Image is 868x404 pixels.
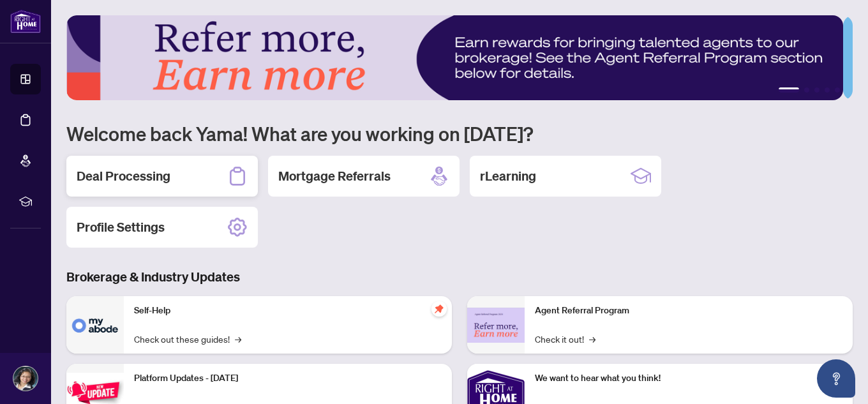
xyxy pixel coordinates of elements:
[814,87,819,93] button: 3
[77,218,165,236] h2: Profile Settings
[66,15,843,100] img: Slide 0
[825,87,830,93] button: 4
[235,332,241,346] span: →
[278,167,391,185] h2: Mortgage Referrals
[817,359,855,398] button: Open asap
[77,167,170,185] h2: Deal Processing
[66,121,853,146] h1: Welcome back Yama! What are you working on [DATE]?
[13,366,38,391] img: Profile Icon
[66,296,124,354] img: Self-Help
[835,87,840,93] button: 5
[66,268,853,286] h3: Brokerage & Industry Updates
[804,87,809,93] button: 2
[535,304,842,318] p: Agent Referral Program
[134,371,442,385] p: Platform Updates - [DATE]
[10,10,41,33] img: logo
[467,308,525,343] img: Agent Referral Program
[535,332,595,346] a: Check it out!→
[134,304,442,318] p: Self-Help
[779,87,799,93] button: 1
[480,167,536,185] h2: rLearning
[589,332,595,346] span: →
[134,332,241,346] a: Check out these guides!→
[431,301,447,317] span: pushpin
[535,371,842,385] p: We want to hear what you think!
